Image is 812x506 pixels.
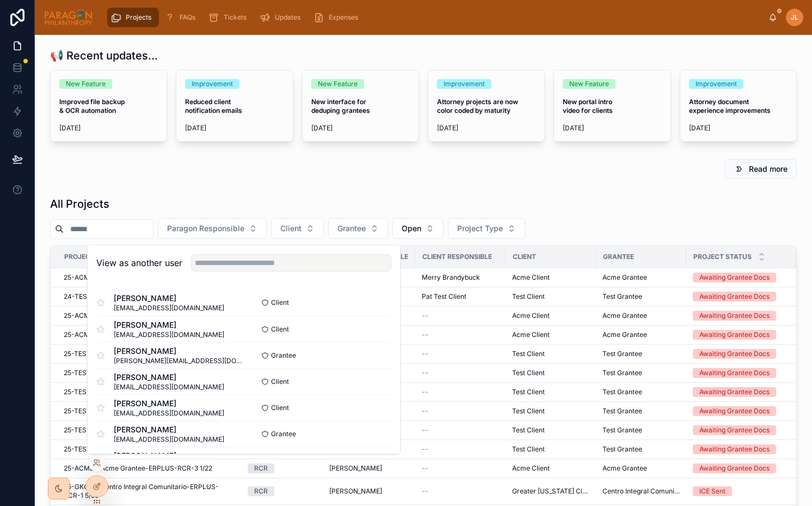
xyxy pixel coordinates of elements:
span: [EMAIL_ADDRESS][DOMAIN_NAME] [114,409,224,418]
span: -- [422,407,428,415]
span: Test Grantee [602,388,642,396]
span: 25-ACMEF-Acme Grantee-ATFSC 1/17 [64,273,183,282]
span: [PERSON_NAME] [114,424,224,435]
a: 25-ACMEF-Acme Grantee-ATFSC 1/17 [64,273,235,282]
div: Awaiting Grantee Docs [699,349,770,359]
strong: Attorney document experience improvements [689,98,771,115]
div: RCR [254,486,268,496]
span: [DATE] [59,124,158,132]
strong: Improved file backup & OCR automation [59,98,126,115]
span: Test Grantee [602,426,642,435]
span: [PERSON_NAME] [114,372,224,383]
a: Test Grantee [602,407,680,415]
span: Grantee [337,223,366,234]
span: [PERSON_NAME] [114,450,224,461]
a: 25-TEST-Test Grantee-ERPLUS-RCR-3 1/17 [64,388,235,396]
a: Test Client [512,292,589,301]
a: Expenses [310,8,366,27]
a: ImprovementReduced client notification emails[DATE] [176,70,293,142]
a: Pat Test Client [422,292,499,301]
span: Open [402,223,421,234]
span: Test Grantee [602,407,642,415]
div: Improvement [444,79,485,89]
a: -- [422,464,499,473]
strong: Attorney projects are now color coded by maturity [437,98,520,115]
span: [PERSON_NAME] [329,464,382,473]
span: -- [422,350,428,358]
span: Paragon Responsible [167,223,244,234]
a: Test Grantee [602,369,680,377]
a: -- [422,350,499,358]
span: [DATE] [563,124,661,132]
span: Acme Client [512,330,550,339]
span: Test Grantee [602,445,642,454]
a: Awaiting Grantee Docs [693,463,789,473]
span: -- [422,464,428,473]
a: Acme Client [512,330,589,339]
a: Test Client [512,407,589,415]
span: Acme Grantee [602,311,647,320]
a: 25-GKCCF-Centro Integral Comunitario-ERPLUS-RCR-1 5/30 [64,483,235,500]
a: -- [422,311,499,320]
a: 25-TEST-Test Grantee-ERPLUS-RCR-4 1/20 [64,407,235,415]
span: Test Client [512,388,545,396]
span: 25-ACMEF-Acme Grantee-ERPLUS-RCR-2 1/16 [64,330,211,339]
a: -- [422,487,499,496]
a: ICE Sent [693,486,789,496]
span: Pat Test Client [422,292,466,301]
a: Test Grantee [602,350,680,358]
strong: New interface for deduping grantees [311,98,370,115]
a: 24-TEST-Test Grantee-ERPLUS 11/11 [64,292,235,301]
a: Test Grantee [602,388,680,396]
span: [EMAIL_ADDRESS][DOMAIN_NAME] [114,330,224,339]
span: Tickets [224,13,247,22]
a: Centro Integral Comunitario [602,487,680,496]
span: 25-TEST-Test Grantee-ERPLUS-RCR-5 1/22 [64,445,200,454]
span: -- [422,388,428,396]
span: JL [791,13,798,22]
span: [DATE] [689,124,788,132]
span: Client [271,403,289,412]
span: 25-ACMEF-Acme Grantee-ERPLUS-RCR-1 1/16 [64,311,210,320]
strong: New portal intro video for clients [563,98,614,115]
a: Awaiting Grantee Docs [693,425,789,435]
a: Acme Grantee [602,464,680,473]
a: New FeatureNew interface for deduping grantees[DATE] [302,70,419,142]
span: Test Client [512,350,545,358]
span: -- [422,330,428,339]
a: -- [422,426,499,435]
a: -- [422,445,499,454]
span: Client Responsible [422,252,492,261]
span: Acme Client [512,464,550,473]
div: Awaiting Grantee Docs [699,425,770,435]
div: scrollable content [102,5,768,29]
div: Awaiting Grantee Docs [699,273,770,282]
button: Select Button [271,218,324,239]
div: Improvement [192,79,233,89]
span: Client [271,325,289,334]
span: -- [422,369,428,377]
span: [PERSON_NAME] [114,398,224,409]
div: Awaiting Grantee Docs [699,330,770,340]
span: Grantee [271,430,296,438]
span: Test Client [512,445,545,454]
a: Acme Grantee [602,311,680,320]
span: [DATE] [437,124,536,132]
div: New Feature [569,79,609,89]
span: Acme Client [512,311,550,320]
a: Awaiting Grantee Docs [693,311,789,321]
h1: All Projects [50,196,109,212]
a: Awaiting Grantee Docs [693,349,789,359]
a: RCR [248,486,316,496]
a: Test Grantee [602,445,680,454]
span: Test Client [512,426,545,435]
button: Select Button [448,218,525,239]
span: Project Type [457,223,503,234]
span: Grantee [603,252,634,261]
span: Merry Brandybuck [422,273,480,282]
a: Test Client [512,445,589,454]
div: Awaiting Grantee Docs [699,311,770,321]
a: [PERSON_NAME] [329,487,409,496]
